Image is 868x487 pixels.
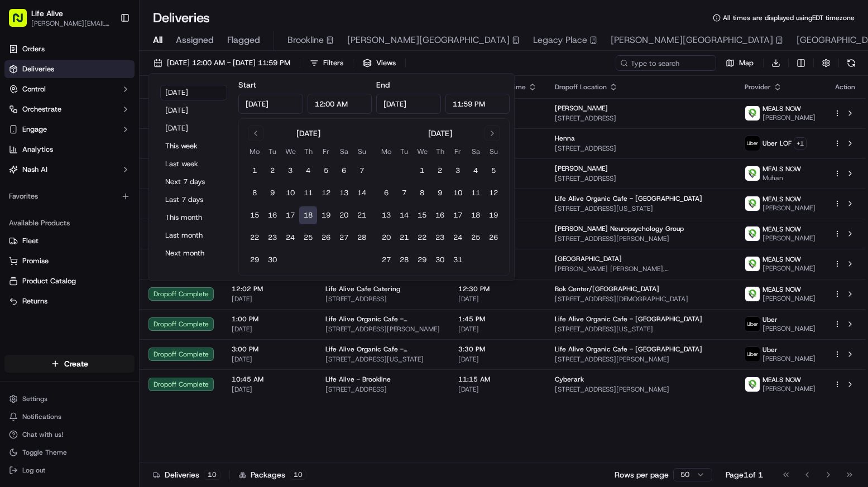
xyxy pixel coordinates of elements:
[299,184,317,202] button: 11
[745,287,760,301] img: melas_now_logo.png
[335,162,353,180] button: 6
[763,324,816,333] span: [PERSON_NAME]
[745,347,760,361] img: uber-new-logo.jpeg
[4,4,116,31] button: Life Alive[PERSON_NAME][EMAIL_ADDRESS][DOMAIN_NAME]
[555,174,727,183] span: [STREET_ADDRESS]
[22,144,53,155] span: Analytics
[377,146,395,157] th: Monday
[458,295,537,303] span: [DATE]
[9,256,130,266] a: Promise
[263,162,281,180] button: 2
[395,146,413,157] th: Tuesday
[467,229,485,247] button: 25
[353,206,371,224] button: 21
[395,251,413,269] button: 28
[9,296,130,306] a: Returns
[377,206,395,224] button: 13
[763,255,801,264] span: MEALS NOW
[555,355,727,364] span: [STREET_ADDRESS][PERSON_NAME]
[763,375,801,384] span: MEALS NOW
[335,206,353,224] button: 20
[246,206,263,224] button: 15
[555,285,659,293] span: Bok Center/[GEOGRAPHIC_DATA]
[325,295,440,303] span: [STREET_ADDRESS]
[555,224,684,233] span: [PERSON_NAME] Neuropsychology Group
[4,120,135,138] button: Engage
[376,94,441,114] input: Date
[413,229,431,247] button: 22
[287,33,324,47] span: Brookline
[4,409,135,425] button: Notifications
[555,254,622,263] span: [GEOGRAPHIC_DATA]
[745,196,760,211] img: melas_now_logo.png
[305,55,348,71] button: Filters
[745,136,760,151] img: uber-new-logo.jpeg
[4,161,135,179] button: Nash AI
[22,276,76,286] span: Product Catalog
[449,162,467,180] button: 3
[353,184,371,202] button: 14
[431,206,449,224] button: 16
[533,33,587,47] span: Legacy Place
[238,80,256,90] label: Start
[148,55,295,71] button: [DATE] 12:00 AM - [DATE] 11:59 PM
[555,264,727,273] span: [PERSON_NAME] [PERSON_NAME], [STREET_ADDRESS][PERSON_NAME]
[238,94,303,114] input: Date
[153,9,210,27] h1: Deliveries
[353,229,371,247] button: 28
[555,114,727,123] span: [STREET_ADDRESS]
[281,184,299,202] button: 10
[555,295,727,303] span: [STREET_ADDRESS][DEMOGRAPHIC_DATA]
[4,391,135,407] button: Settings
[160,245,227,261] button: Next month
[445,94,510,114] input: Time
[160,103,227,118] button: [DATE]
[317,184,335,202] button: 12
[281,229,299,247] button: 24
[763,384,816,393] span: [PERSON_NAME]
[64,358,88,369] span: Create
[449,206,467,224] button: 17
[763,234,816,243] span: [PERSON_NAME]
[263,146,281,157] th: Tuesday
[232,385,308,394] span: [DATE]
[31,19,111,28] button: [PERSON_NAME][EMAIL_ADDRESS][DOMAIN_NAME]
[353,162,371,180] button: 7
[431,229,449,247] button: 23
[160,138,227,154] button: This week
[449,229,467,247] button: 24
[763,204,816,213] span: [PERSON_NAME]
[555,385,727,394] span: [STREET_ADDRESS][PERSON_NAME]
[611,33,773,47] span: [PERSON_NAME][GEOGRAPHIC_DATA]
[232,285,308,293] span: 12:02 PM
[376,58,396,68] span: Views
[160,174,227,190] button: Next 7 days
[555,375,584,384] span: Cyberark
[726,469,763,480] div: Page 1 of 1
[290,470,306,480] div: 10
[347,33,510,47] span: [PERSON_NAME][GEOGRAPHIC_DATA]
[467,146,485,157] th: Saturday
[167,58,290,68] span: [DATE] 12:00 AM - [DATE] 11:59 PM
[160,228,227,243] button: Last month
[4,445,135,460] button: Toggle Theme
[160,120,227,136] button: [DATE]
[204,470,220,480] div: 10
[458,345,537,354] span: 3:30 PM
[9,236,130,246] a: Fleet
[317,146,335,157] th: Friday
[263,251,281,269] button: 30
[376,80,390,90] label: End
[325,285,400,293] span: Life Alive Cafe Catering
[22,44,45,54] span: Orders
[745,257,760,271] img: melas_now_logo.png
[555,83,607,91] span: Dropoff Location
[232,345,308,354] span: 3:00 PM
[449,184,467,202] button: 10
[395,184,413,202] button: 7
[325,325,440,334] span: [STREET_ADDRESS][PERSON_NAME]
[22,412,61,421] span: Notifications
[22,394,47,403] span: Settings
[745,83,771,91] span: Provider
